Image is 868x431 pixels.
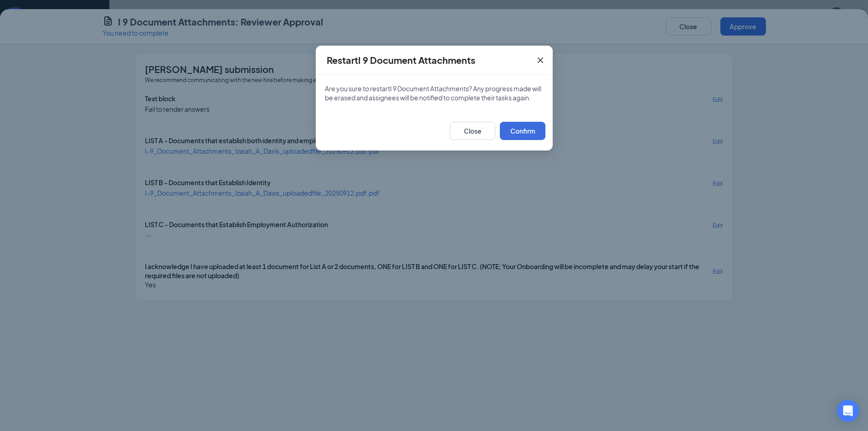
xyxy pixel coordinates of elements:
[500,122,545,140] button: Confirm
[837,400,859,422] div: Open Intercom Messenger
[535,55,546,66] svg: Cross
[327,54,475,67] h4: Restart I 9 Document Attachments
[325,84,544,102] p: Are you sure to restart I 9 Document Attachments ? Any progress made will be erased and assignees...
[528,46,553,75] button: Close
[450,122,495,140] button: Close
